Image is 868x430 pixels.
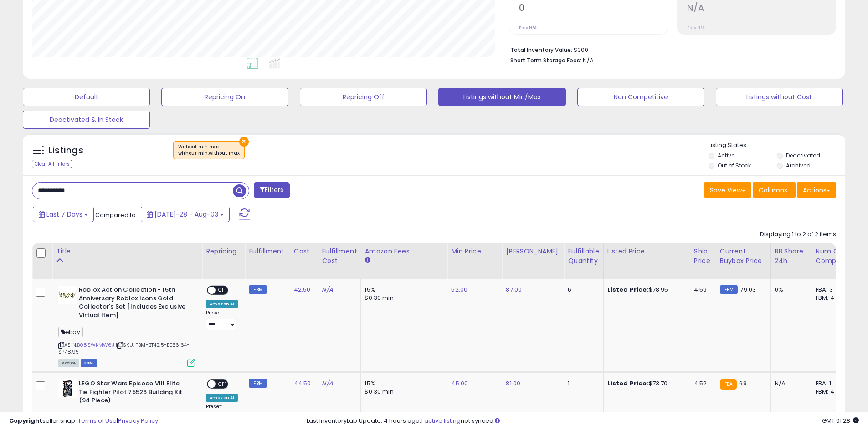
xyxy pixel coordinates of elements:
[718,152,734,159] label: Active
[816,286,846,294] div: FBA: 3
[322,247,357,266] div: Fulfillment Cost
[775,247,808,266] div: BB Share 24h.
[365,379,440,388] div: 15%
[816,379,846,388] div: FBA: 1
[58,343,64,348] i: Click to copy
[23,111,150,129] button: Deactivated & In Stock
[81,359,97,367] span: FBM
[797,182,836,198] button: Actions
[58,379,77,398] img: 51soT8YDaAL._SL40_.jpg
[709,141,845,150] p: Listing States:
[694,379,709,388] div: 4.52
[117,343,123,348] i: Click to copy
[78,416,117,425] a: Terms of Use
[506,247,560,256] div: [PERSON_NAME]
[451,285,467,294] a: 52.00
[775,379,805,388] div: N/A
[760,230,836,239] div: Displaying 1 to 2 of 2 items
[141,207,230,222] button: [DATE]-28 - Aug-03
[506,379,520,388] a: 81.00
[816,294,846,302] div: FBM: 4
[294,285,311,294] a: 42.50
[716,88,843,106] button: Listings without Cost
[9,417,158,425] div: seller snap | |
[294,379,311,388] a: 44.50
[118,416,158,425] a: Privacy Policy
[77,341,114,349] a: B08SWKMW6J
[32,160,72,168] div: Clear All Filters
[249,285,267,294] small: FBM
[451,247,498,256] div: Min Price
[607,379,649,388] b: Listed Price:
[48,144,83,157] h5: Listings
[294,247,314,256] div: Cost
[365,286,440,294] div: 15%
[300,88,427,106] button: Repricing Off
[206,247,241,256] div: Repricing
[254,182,289,198] button: Filters
[506,285,522,294] a: 87.00
[519,25,537,30] small: Prev: N/A
[822,416,859,425] span: 2025-08-11 01:28 GMT
[322,285,333,294] a: N/A
[216,287,230,294] span: OFF
[216,380,230,388] span: OFF
[58,327,83,337] span: ebay
[816,388,846,396] div: FBM: 4
[46,210,82,219] span: Last 7 Days
[607,285,649,294] b: Listed Price:
[740,285,756,294] span: 79.03
[694,286,709,294] div: 4.59
[239,137,249,147] button: ×
[58,286,77,304] img: 41ezvPxXBFS._SL40_.jpg
[365,294,440,302] div: $0.30 min
[577,88,704,106] button: Non Competitive
[421,416,461,425] a: 1 active listing
[753,182,796,198] button: Columns
[154,210,218,219] span: [DATE]-28 - Aug-03
[718,162,751,169] label: Out of Stock
[58,286,195,366] div: ASIN:
[206,300,238,308] div: Amazon AI
[568,379,596,388] div: 1
[79,286,190,322] b: Roblox Action Collection - 15th Anniversary Roblox Icons Gold Collector's Set [Includes Exclusive...
[704,182,751,198] button: Save View
[739,379,746,388] span: 69
[694,247,712,266] div: Ship Price
[607,379,683,388] div: $73.70
[206,310,238,330] div: Preset:
[249,379,267,388] small: FBM
[775,286,805,294] div: 0%
[451,379,468,388] a: 45.00
[607,286,683,294] div: $78.95
[720,247,767,266] div: Current Buybox Price
[720,379,737,390] small: FBA
[583,56,594,65] span: N/A
[365,247,443,256] div: Amazon Fees
[365,388,440,396] div: $0.30 min
[161,88,288,106] button: Repricing On
[720,285,738,294] small: FBM
[58,341,190,355] span: | SKU: FBM-BT42.5-BE56.64-SP78.95
[365,256,370,264] small: Amazon Fees.
[687,25,705,30] small: Prev: N/A
[786,162,811,169] label: Archived
[568,247,599,266] div: Fulfillable Quantity
[322,379,333,388] a: N/A
[23,88,150,106] button: Default
[249,247,286,256] div: Fulfillment
[568,286,596,294] div: 6
[687,3,836,15] h2: N/A
[95,211,137,219] span: Compared to:
[607,247,686,256] div: Listed Price
[178,143,240,157] span: Without min max :
[33,207,94,222] button: Last 7 Days
[178,150,240,157] div: without min,without max
[759,186,787,195] span: Columns
[9,416,42,425] strong: Copyright
[79,379,190,407] b: LEGO Star Wars Episode VIII Elite Tie Fighter Pilot 75526 Building Kit (94 Piece)
[519,3,668,15] h2: 0
[438,88,565,106] button: Listings without Min/Max
[307,417,859,425] div: Last InventoryLab Update: 4 hours ago, not synced.
[786,152,820,159] label: Deactivated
